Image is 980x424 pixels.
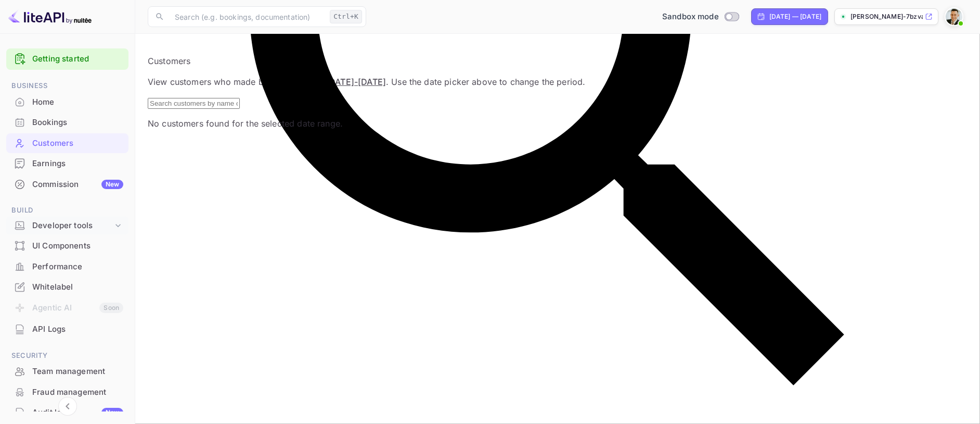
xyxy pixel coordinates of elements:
div: Team management [6,361,128,382]
div: CommissionNew [6,174,128,195]
div: [DATE] — [DATE] [769,12,821,21]
input: Search (e.g. bookings, documentation) [169,6,326,27]
div: New [101,180,123,189]
div: New [101,408,123,417]
div: Whitelabel [6,277,128,297]
a: Team management [6,361,128,381]
div: Audit logs [32,407,123,419]
div: Fraud management [32,386,123,398]
div: Getting started [6,48,128,70]
span: Sandbox mode [662,11,719,23]
span: Security [6,350,128,361]
div: Performance [6,257,128,277]
div: Developer tools [6,217,128,235]
div: Earnings [32,158,123,170]
div: Home [6,92,128,113]
a: API Logs [6,319,128,339]
div: UI Components [6,236,128,256]
div: Customers [6,133,128,154]
div: Earnings [6,154,128,174]
a: Earnings [6,154,128,173]
div: API Logs [6,319,128,340]
div: Commission [32,179,123,191]
div: Whitelabel [32,281,123,293]
div: Customers [32,138,123,149]
a: CommissionNew [6,174,128,194]
div: Developer tools [32,220,113,232]
span: Build [6,205,128,216]
p: No customers found for the selected date range. [148,117,968,130]
div: Home [32,96,123,108]
div: API Logs [32,323,123,335]
a: Customers [6,133,128,153]
a: Bookings [6,113,128,132]
a: Performance [6,257,128,276]
div: Team management [32,366,123,378]
a: Home [6,92,128,111]
a: Fraud management [6,382,128,402]
div: UI Components [32,240,123,252]
div: Performance [32,261,123,273]
div: Bookings [6,113,128,133]
img: LiteAPI logo [8,8,92,25]
a: Getting started [32,53,123,65]
a: Whitelabel [6,277,128,296]
input: Search customers by name or email... [148,98,240,109]
div: Ctrl+K [330,10,362,23]
p: [PERSON_NAME]-7bzva.[PERSON_NAME]... [850,12,923,21]
a: Audit logsNew [6,403,128,422]
div: Bookings [32,117,123,129]
span: Business [6,80,128,92]
a: UI Components [6,236,128,255]
button: Collapse navigation [58,397,77,416]
div: Fraud management [6,382,128,403]
div: Switch to Production mode [658,11,743,23]
img: Hari Luker [946,8,962,25]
